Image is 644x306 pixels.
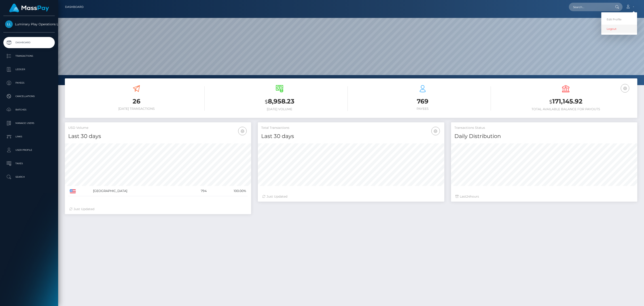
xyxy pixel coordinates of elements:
[265,99,268,105] small: $
[208,186,248,196] td: 100.00%
[261,126,441,130] h5: Total Transactions
[211,107,348,111] h6: [DATE] Volume
[91,186,186,196] td: [GEOGRAPHIC_DATA]
[69,207,247,211] div: Just Updated
[5,53,53,59] p: Transactions
[262,194,440,199] div: Just Updated
[3,50,55,62] a: Transactions
[466,194,470,198] span: 24
[601,25,637,33] a: Logout
[454,126,634,130] h5: Transactions Status
[68,126,248,130] h5: USD Volume
[186,186,208,196] td: 794
[455,194,633,199] div: Last hours
[549,99,552,105] small: $
[5,93,53,100] p: Cancellations
[5,147,53,153] p: User Profile
[498,97,634,106] h3: 171,145.92
[68,107,205,111] h6: [DATE] Transactions
[3,171,55,183] a: Search
[3,104,55,115] a: Batches
[3,158,55,169] a: Taxes
[65,2,84,12] a: Dashboard
[68,97,205,106] h3: 26
[3,77,55,88] a: Payees
[3,118,55,129] a: Manage Users
[5,120,53,127] p: Manage Users
[5,39,53,46] p: Dashboard
[3,131,55,142] a: Links
[3,144,55,156] a: User Profile
[5,133,53,140] p: Links
[261,132,441,140] h4: Last 30 days
[5,20,13,28] img: Luminary Play Operations Limited
[454,132,634,140] h4: Daily Distribution
[68,132,248,140] h4: Last 30 days
[5,106,53,113] p: Batches
[601,15,637,24] a: Edit Profile
[354,107,491,111] h6: Payees
[498,107,634,111] h6: Total Available Balance for Payouts
[5,160,53,167] p: Taxes
[3,91,55,102] a: Cancellations
[211,97,348,106] h3: 8,958.23
[9,4,49,12] img: MassPay Logo
[569,3,611,11] input: Search...
[3,37,55,48] a: Dashboard
[354,97,491,106] h3: 769
[5,174,53,180] p: Search
[3,64,55,75] a: Ledger
[3,22,55,26] span: Luminary Play Operations Limited
[5,66,53,73] p: Ledger
[70,189,76,193] img: US.png
[5,80,53,86] p: Payees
